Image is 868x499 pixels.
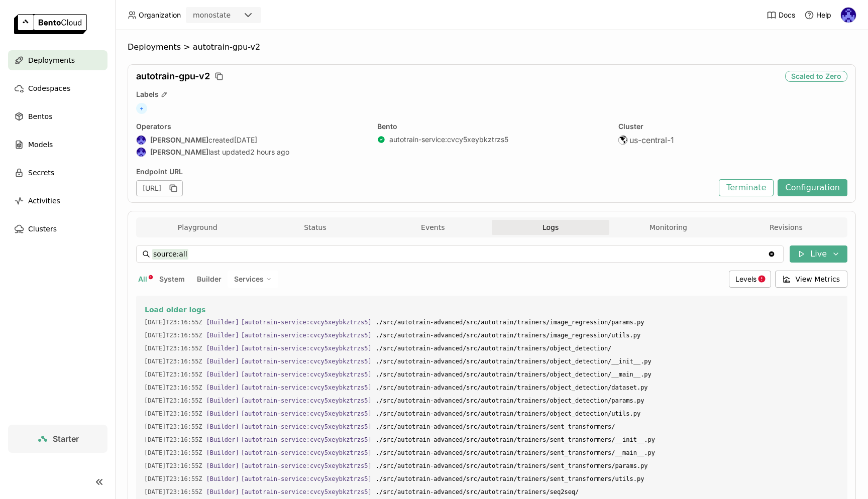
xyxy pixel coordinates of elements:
nav: Breadcrumbs navigation [128,42,856,52]
a: Clusters [8,219,107,239]
span: 2025-09-22T23:16:55.082Z [144,330,202,341]
div: last updated [136,147,365,157]
span: 2025-09-22T23:16:55.082Z [144,395,202,406]
a: Secrets [8,163,107,183]
span: ./src/autotrain-advanced/src/autotrain/trainers/sent_transformers/utils.py [376,473,839,484]
img: Andrew correa [841,8,856,23]
span: [Builder] [206,319,239,326]
div: Labels [136,90,847,99]
a: Codespaces [8,78,107,98]
span: [autotrain-service:cvcy5xeybkztrzs5] [241,410,372,417]
span: 2025-09-22T23:16:55.081Z [144,317,202,328]
span: Deployments [128,42,181,52]
img: logo [14,14,87,34]
div: Help [804,10,831,20]
button: Live [790,245,847,263]
span: 2025-09-22T23:16:55.082Z [144,369,202,380]
a: autotrain-service:cvcy5xeybkztrzs5 [389,135,508,144]
div: Levels [729,271,771,288]
button: System [157,273,187,286]
span: [autotrain-service:cvcy5xeybkztrzs5] [241,436,372,443]
span: Organization [139,11,181,20]
span: 2025-09-22T23:16:55.082Z [144,434,202,445]
button: Status [256,220,374,235]
span: ./src/autotrain-advanced/src/autotrain/trainers/sent_transformers/params.py [376,460,839,471]
img: Andrew correa [137,136,146,145]
span: [Builder] [206,397,239,404]
div: created [136,135,365,145]
span: ./src/autotrain-advanced/src/autotrain/trainers/object_detection/utils.py [376,408,839,419]
span: [Builder] [206,332,239,339]
div: [URL] [136,180,183,196]
strong: [PERSON_NAME] [150,148,208,157]
span: [autotrain-service:cvcy5xeybkztrzs5] [241,345,372,352]
span: [Builder] [206,358,239,365]
span: 2025-09-22T23:16:55.082Z [144,356,202,367]
span: ./src/autotrain-advanced/src/autotrain/trainers/object_detection/ [376,343,839,354]
input: Search [152,246,768,262]
a: Activities [8,191,107,211]
span: autotrain-gpu-v2 [193,42,260,52]
span: [Builder] [206,462,239,469]
span: [autotrain-service:cvcy5xeybkztrzs5] [241,397,372,404]
span: ./src/autotrain-advanced/src/autotrain/trainers/image_regression/params.py [376,317,839,328]
span: 2025-09-22T23:16:55.082Z [144,408,202,419]
a: Starter [8,425,107,453]
span: [Builder] [206,371,239,378]
span: ./src/autotrain-advanced/src/autotrain/trainers/sent_transformers/__init__.py [376,434,839,445]
a: Models [8,135,107,155]
div: Cluster [618,122,847,131]
a: Docs [767,10,795,20]
button: Builder [195,273,224,286]
button: Playground [139,220,256,235]
span: ./src/autotrain-advanced/src/autotrain/trainers/image_regression/utils.py [376,330,839,341]
div: Operators [136,122,365,131]
span: ./src/autotrain-advanced/src/autotrain/trainers/object_detection/__main__.py [376,369,839,380]
span: [Builder] [206,475,239,482]
button: Events [374,220,492,235]
span: [Builder] [206,436,239,443]
button: Revisions [727,220,845,235]
span: [autotrain-service:cvcy5xeybkztrzs5] [241,358,372,365]
span: autotrain-gpu-v2 [136,71,210,82]
span: System [159,275,185,283]
span: 2025-09-22T23:16:55.082Z [144,382,202,393]
span: > [181,42,193,52]
span: Deployments [28,54,75,66]
div: Scaled to Zero [785,71,847,82]
span: [autotrain-service:cvcy5xeybkztrzs5] [241,384,372,391]
span: Docs [779,11,795,20]
span: [Builder] [206,488,239,495]
div: Services [228,271,278,288]
span: [autotrain-service:cvcy5xeybkztrzs5] [241,475,372,482]
span: 2025-09-22T23:16:55.082Z [144,460,202,471]
span: [Builder] [206,423,239,430]
span: View Metrics [796,274,840,284]
span: [Builder] [206,384,239,391]
span: [Builder] [206,410,239,417]
span: Levels [735,275,756,283]
span: [autotrain-service:cvcy5xeybkztrzs5] [241,449,372,456]
span: 2 hours ago [250,148,289,157]
span: ./src/autotrain-advanced/src/autotrain/trainers/seq2seq/ [376,486,839,497]
span: Activities [28,195,60,207]
span: Services [234,275,264,284]
span: ./src/autotrain-advanced/src/autotrain/trainers/object_detection/dataset.py [376,382,839,393]
a: Bentos [8,106,107,127]
span: 2025-09-22T23:16:55.082Z [144,343,202,354]
button: View Metrics [775,271,848,288]
span: All [138,275,147,283]
span: Help [816,11,831,20]
button: All [136,273,149,286]
span: Starter [53,434,79,444]
span: ./src/autotrain-advanced/src/autotrain/trainers/object_detection/params.py [376,395,839,406]
div: monostate [193,10,231,20]
span: [autotrain-service:cvcy5xeybkztrzs5] [241,488,372,495]
span: [DATE] [234,136,257,145]
button: Monitoring [609,220,727,235]
span: [Builder] [206,345,239,352]
span: 2025-09-22T23:16:55.082Z [144,486,202,497]
span: Models [28,139,53,151]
